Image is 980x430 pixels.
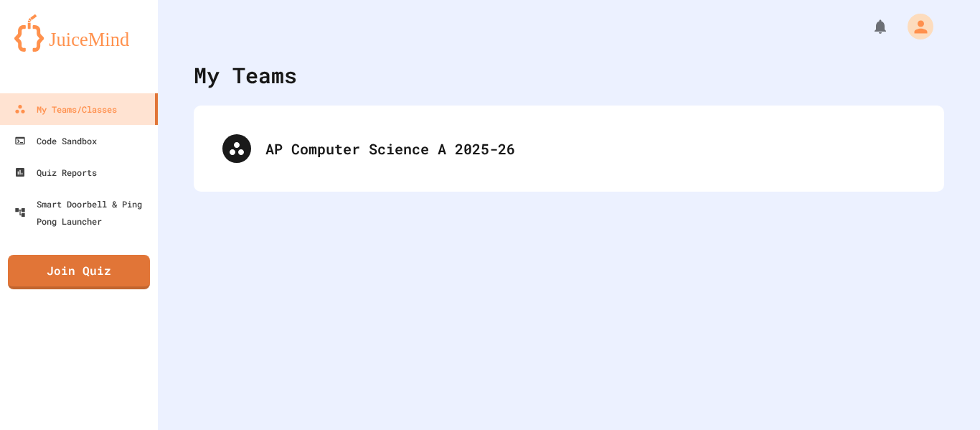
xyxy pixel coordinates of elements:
[8,255,150,289] a: Join Quiz
[892,10,937,43] div: My Account
[208,120,930,177] div: AP Computer Science A 2025-26
[845,14,892,39] div: My Notifications
[14,164,97,181] div: Quiz Reports
[265,138,915,159] div: AP Computer Science A 2025-26
[14,132,97,149] div: Code Sandbox
[14,101,117,118] div: My Teams/Classes
[194,59,297,91] div: My Teams
[14,195,152,230] div: Smart Doorbell & Ping Pong Launcher
[14,14,143,52] img: logo-orange.svg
